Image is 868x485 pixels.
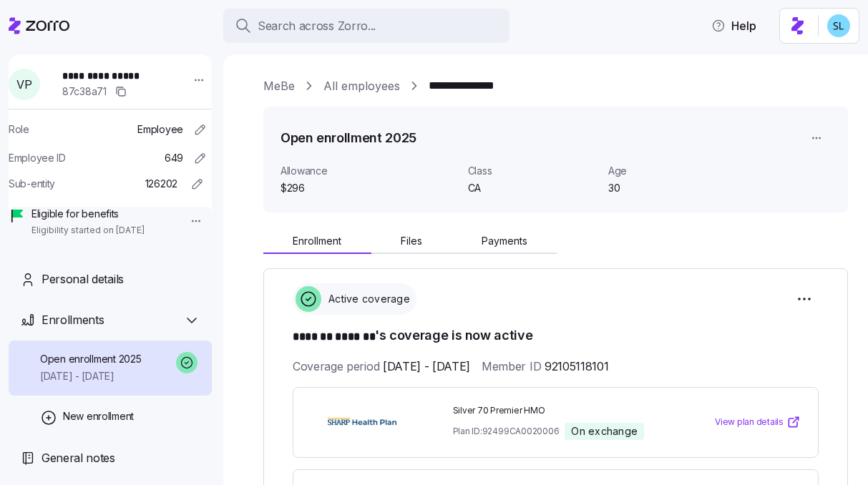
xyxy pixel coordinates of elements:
[31,207,145,221] span: Eligible for benefits
[468,181,597,195] span: CA
[137,122,183,137] span: Employee
[383,358,470,376] span: [DATE] - [DATE]
[715,416,784,429] span: View plan details
[63,409,134,423] span: New enrollment
[293,236,341,246] span: Enrollment
[453,425,560,437] span: Plan ID: 92499CA0020006
[281,164,457,178] span: Allowance
[281,129,416,147] h1: Open enrollment 2025
[608,164,737,178] span: Age
[40,352,141,366] span: Open enrollment 2025
[9,122,29,137] span: Role
[293,358,470,376] span: Coverage period
[482,236,527,246] span: Payments
[482,358,608,376] span: Member ID
[401,236,422,246] span: Files
[311,406,414,439] img: Sharp Health Plan
[16,79,31,90] span: V P
[42,270,124,288] span: Personal details
[42,449,115,467] span: General notes
[9,151,66,165] span: Employee ID
[165,151,183,165] span: 649
[62,84,107,99] span: 87c38a71
[324,292,410,306] span: Active coverage
[293,326,819,346] h1: 's coverage is now active
[571,425,638,438] span: On exchange
[827,14,850,37] img: 7c620d928e46699fcfb78cede4daf1d1
[42,311,104,329] span: Enrollments
[31,225,145,237] span: Eligibility started on [DATE]
[711,17,756,34] span: Help
[715,415,801,429] a: View plan details
[323,77,400,95] a: All employees
[608,181,737,195] span: 30
[453,405,676,417] span: Silver 70 Premier HMO
[281,181,457,195] span: $296
[263,77,295,95] a: MeBe
[468,164,597,178] span: Class
[223,9,509,43] button: Search across Zorro...
[9,177,55,191] span: Sub-entity
[145,177,177,191] span: 126202
[545,358,608,376] span: 92105118101
[40,369,141,383] span: [DATE] - [DATE]
[700,11,768,40] button: Help
[258,17,376,35] span: Search across Zorro...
